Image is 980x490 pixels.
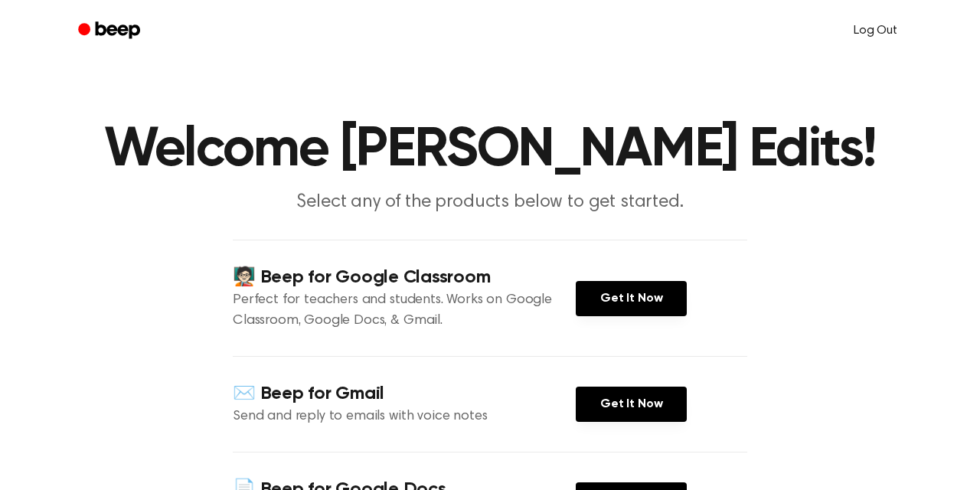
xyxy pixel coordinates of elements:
p: Perfect for teachers and students. Works on Google Classroom, Google Docs, & Gmail. [233,290,576,332]
p: Select any of the products below to get started. [196,190,784,215]
a: Get It Now [576,281,687,316]
a: Log Out [838,12,913,49]
a: Beep [67,16,154,46]
h4: 🧑🏻‍🏫 Beep for Google Classroom [233,265,576,290]
h4: ✉️ Beep for Gmail [233,381,576,407]
a: Get It Now [576,387,687,422]
h1: Welcome [PERSON_NAME] Edits! [98,122,882,178]
p: Send and reply to emails with voice notes [233,407,576,427]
